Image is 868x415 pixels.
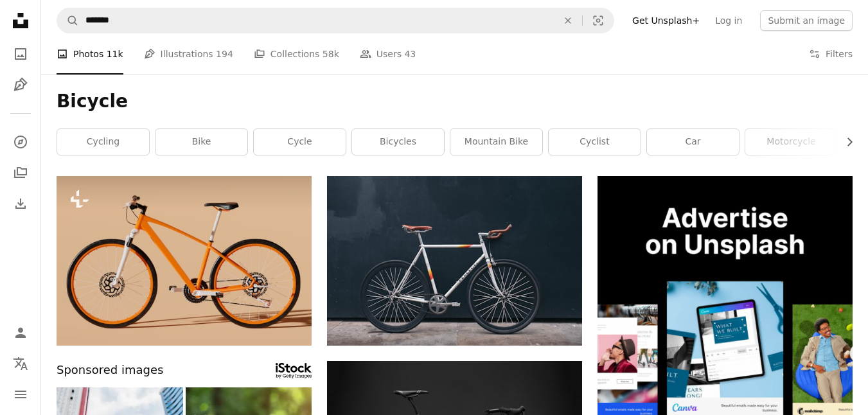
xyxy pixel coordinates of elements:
a: Users 43 [360,33,416,75]
button: Filters [809,33,853,75]
button: Clear [554,8,582,33]
button: scroll list to the right [838,129,853,155]
a: cycling [57,129,149,155]
button: Search Unsplash [57,8,79,33]
a: Log in / Sign up [8,320,33,346]
a: car [647,129,739,155]
a: Illustrations 194 [144,33,233,75]
a: motorcycle [745,129,837,155]
img: gray fixie bike leaning on black wall [327,176,582,346]
a: Collections 58k [254,33,339,75]
form: Find visuals sitewide [57,8,614,33]
span: 58k [323,47,339,61]
a: Log in [707,10,750,31]
a: Explore [8,129,33,155]
a: Photos [8,41,33,67]
a: gray fixie bike leaning on black wall [327,255,582,267]
a: Collections [8,160,33,186]
a: Download History [8,191,33,216]
a: Illustrations [8,72,33,98]
span: 194 [216,47,233,61]
a: mountain bike [450,129,542,155]
a: Get Unsplash+ [624,10,707,31]
button: Submit an image [760,10,853,31]
span: Sponsored images [57,361,163,380]
button: Visual search [583,8,614,33]
a: bicycles [352,129,444,155]
button: Menu [8,382,33,407]
a: an orange bike with black spokes on a tan background [57,255,312,267]
a: bike [155,129,247,155]
h1: Bicycle [57,90,853,113]
span: 43 [404,47,416,61]
a: cyclist [549,129,641,155]
img: an orange bike with black spokes on a tan background [57,176,312,346]
a: cycle [254,129,346,155]
button: Language [8,351,33,376]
